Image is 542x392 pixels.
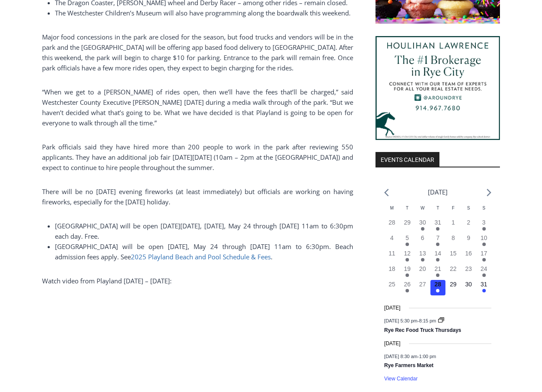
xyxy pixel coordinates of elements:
time: 29 [404,219,411,226]
div: Thursday [430,205,446,218]
time: 18 [388,265,395,272]
time: 3 [482,219,486,226]
button: 22 [445,264,461,280]
button: 5 Has events [400,234,415,249]
button: 13 Has events [415,249,430,264]
button: 14 Has events [430,249,446,264]
button: 11 [384,249,400,264]
time: 23 [465,265,472,272]
time: 26 [404,281,411,288]
time: 15 [450,250,457,257]
time: 4 [390,234,394,241]
button: 12 Has events [400,249,415,264]
button: 21 Has events [430,264,446,280]
button: 29 [400,218,415,234]
span: Intern @ [DOMAIN_NAME] [224,85,398,105]
time: 24 [481,265,487,272]
button: 16 [461,249,476,264]
time: 1 [451,219,455,226]
button: 2 [461,218,476,234]
button: 18 [384,264,400,280]
button: 8 [445,234,461,249]
time: [DATE] [384,304,400,312]
time: 30 [419,219,426,226]
h2: Events Calendar [375,152,439,167]
em: Has events [436,258,439,261]
span: 8:15 pm [419,318,436,323]
a: Rye Rec Food Truck Thursdays [384,327,461,334]
a: Previous month [384,188,389,197]
time: - [384,318,437,323]
time: 20 [419,265,426,272]
em: Has events [406,258,409,261]
time: 7 [436,234,439,241]
span: T [436,206,439,210]
span: T [406,206,409,210]
button: 23 [461,264,476,280]
span: M [390,206,394,210]
a: Intern @ [DOMAIN_NAME] [206,83,416,107]
em: Has events [406,243,409,246]
a: 2025 Playland Beach and Pool Schedule & Fees [131,252,271,261]
time: 16 [465,250,472,257]
button: 20 [415,264,430,280]
span: “When we get to a [PERSON_NAME] of rides open, then we’ll have the fees that’ll be charged,” said... [42,88,353,127]
span: [DATE] 5:30 pm [384,318,417,323]
a: Next month [487,188,491,197]
span: 1:00 pm [419,354,436,359]
time: 14 [435,250,442,257]
em: Has events [482,243,486,246]
div: Saturday [461,205,476,218]
button: 1 [445,218,461,234]
time: 9 [467,234,470,241]
em: Has events [482,289,486,292]
img: Houlihan Lawrence The #1 Brokerage in Rye City [375,36,500,140]
time: [DATE] [384,340,400,348]
button: 4 [384,234,400,249]
button: 15 [445,249,461,264]
button: 10 Has events [476,234,492,249]
div: "[PERSON_NAME] and I covered the [DATE] Parade, which was a really eye opening experience as I ha... [217,0,406,83]
span: S [482,206,485,210]
time: 13 [419,250,426,257]
button: 30 [461,280,476,295]
p: Watch video from Playland [DATE] – [DATE]: [42,276,353,286]
button: 24 Has events [476,264,492,280]
a: Rye Farmers Market [384,362,433,369]
button: 3 Has events [476,218,492,234]
div: Tuesday [400,205,415,218]
button: 31 Has events [430,218,446,234]
button: 31 Has events [476,280,492,295]
li: [DATE] [428,186,448,198]
time: 31 [481,281,487,288]
time: 17 [481,250,487,257]
button: 25 [384,280,400,295]
span: The Westchester Children’s Museum will also have programming along the boardwalk this weekend. [55,9,351,17]
button: 17 Has events [476,249,492,264]
em: Has events [421,258,424,261]
time: 12 [404,250,411,257]
span: Park officials said they have hired more than 200 people to work in the park after reviewing 550 ... [42,143,353,172]
button: 26 Has events [400,280,415,295]
time: 30 [465,281,472,288]
time: 19 [404,265,411,272]
button: 6 [415,234,430,249]
span: Major food concessions in the park are closed for the season, but food trucks and vendors will be... [42,33,353,72]
time: 31 [435,219,442,226]
button: 28 Has events [430,280,446,295]
span: S [467,206,470,210]
time: - [384,354,436,359]
div: Sunday [476,205,492,218]
time: 5 [406,234,409,241]
em: Has events [482,258,486,261]
time: 21 [435,265,442,272]
span: There will be no [DATE] evening fireworks (at least immediately) but officials are working on hav... [42,187,353,206]
em: Has events [482,273,486,277]
em: Has events [421,227,424,231]
div: Friday [445,205,461,218]
time: 27 [419,281,426,288]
